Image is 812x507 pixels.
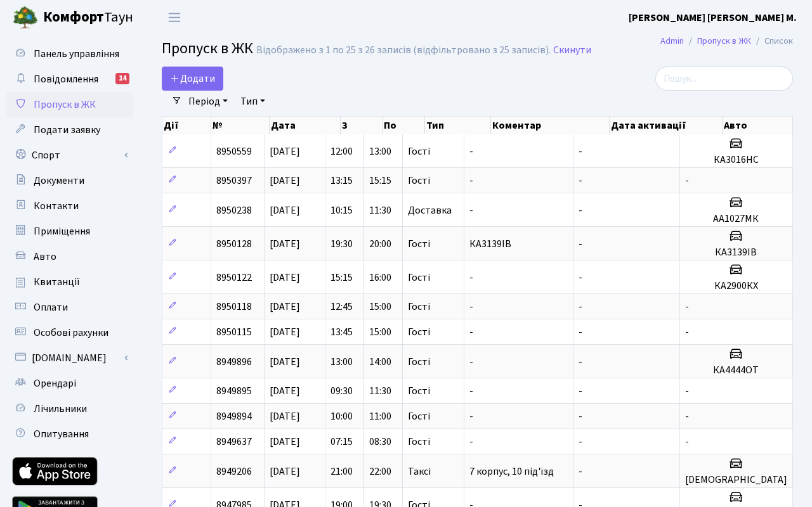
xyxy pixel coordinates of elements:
span: 7 корпус, 10 під'їзд [469,465,554,478]
th: № [211,117,270,134]
span: Таксі [408,466,431,477]
span: 13:45 [331,325,353,339]
b: Комфорт [43,7,104,27]
span: - [685,325,689,339]
span: Гості [408,386,430,396]
span: - [469,435,473,449]
span: Доставка [408,205,452,215]
span: 8950238 [216,203,252,217]
span: 21:00 [331,465,353,478]
a: [PERSON_NAME] [PERSON_NAME] М. [629,10,797,25]
a: Додати [162,67,223,91]
a: Авто [6,244,133,269]
span: Квитанції [34,275,80,289]
span: 15:00 [369,300,391,314]
span: Гості [408,437,430,447]
span: 19:30 [331,237,353,251]
a: Орендарі [6,371,133,396]
span: Гості [408,146,430,157]
span: 8949206 [216,465,252,478]
span: [DATE] [270,174,300,188]
a: Тип [235,91,270,112]
span: - [579,355,582,369]
span: 20:00 [369,237,391,251]
span: 8950118 [216,300,252,314]
th: Дії [162,117,211,134]
a: Подати заявку [6,117,133,143]
span: Опитування [34,427,89,441]
h5: КА3139ІВ [685,247,787,259]
span: 8949896 [216,355,252,369]
span: 15:00 [369,325,391,339]
a: Панель управління [6,41,133,67]
span: Панель управління [34,47,119,61]
span: - [685,174,689,188]
span: - [469,409,473,423]
a: [DOMAIN_NAME] [6,345,133,371]
span: 11:30 [369,203,391,217]
span: 8949637 [216,435,252,449]
span: Особові рахунки [34,326,108,340]
span: [DATE] [270,325,300,339]
span: 10:00 [331,409,353,423]
span: Гості [408,327,430,337]
span: - [469,174,473,188]
th: Тип [425,117,491,134]
a: Лічильники [6,396,133,421]
span: Пропуск в ЖК [34,98,96,112]
h5: [DEMOGRAPHIC_DATA] [685,474,787,486]
span: - [579,465,582,478]
span: - [579,271,582,285]
span: Додати [170,72,215,86]
span: - [469,355,473,369]
span: Гості [408,411,430,421]
span: [DATE] [270,355,300,369]
button: Переключити навігацію [159,7,190,28]
span: Гості [408,239,430,249]
img: logo.png [13,5,38,30]
span: 11:30 [369,384,391,398]
span: [DATE] [270,237,300,251]
span: - [579,300,582,314]
span: 12:45 [331,300,353,314]
span: - [469,271,473,285]
span: Авто [34,250,56,264]
a: Період [183,91,233,112]
th: По [383,117,425,134]
b: [PERSON_NAME] [PERSON_NAME] М. [629,11,797,25]
span: 14:00 [369,355,391,369]
span: - [469,203,473,217]
span: Оплати [34,300,68,314]
a: Опитування [6,421,133,447]
span: Контакти [34,199,79,213]
span: - [579,325,582,339]
span: - [579,174,582,188]
span: [DATE] [270,144,300,158]
span: 22:00 [369,465,391,478]
span: - [685,435,689,449]
span: 13:00 [369,144,391,158]
span: [DATE] [270,384,300,398]
a: Admin [660,34,684,48]
span: 16:00 [369,271,391,285]
span: Подати заявку [34,123,100,137]
h5: КА2900КХ [685,280,787,292]
span: [DATE] [270,203,300,217]
a: Спорт [6,143,133,168]
h5: КА4444ОТ [685,364,787,376]
div: 14 [115,73,129,84]
a: Квитанції [6,269,133,295]
span: Гості [408,302,430,312]
span: 13:15 [331,174,353,188]
span: 8949894 [216,409,252,423]
a: Приміщення [6,219,133,244]
span: - [579,203,582,217]
span: 10:15 [331,203,353,217]
span: 15:15 [331,271,353,285]
a: Особові рахунки [6,320,133,345]
span: Гості [408,273,430,283]
a: Документи [6,168,133,193]
th: Авто [723,117,793,134]
span: 09:30 [331,384,353,398]
span: Таун [43,7,133,29]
